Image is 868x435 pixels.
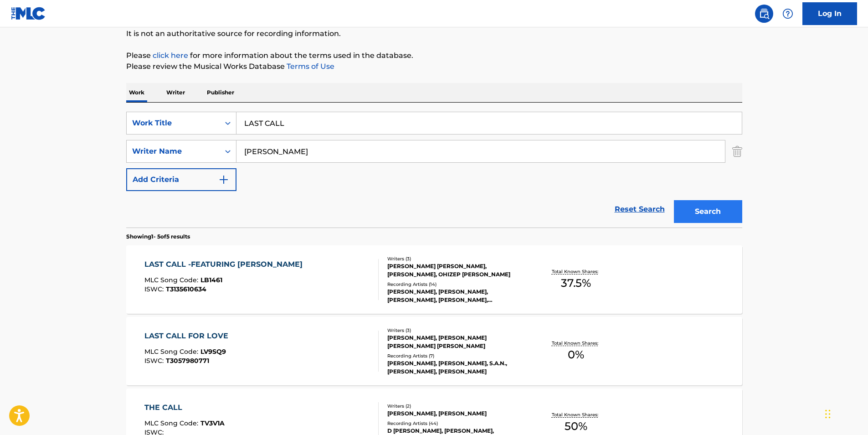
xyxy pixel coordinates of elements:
button: Add Criteria [126,168,236,191]
span: T3057980771 [166,357,209,365]
a: click here [153,51,188,60]
div: Recording Artists ( 7 ) [387,352,525,359]
p: Please review the Musical Works Database [126,61,742,72]
a: Terms of Use [285,62,334,71]
div: Writer Name [132,146,214,157]
div: Writers ( 2 ) [387,403,525,409]
p: Showing 1 - 5 of 5 results [126,233,190,241]
form: Search Form [126,112,742,228]
div: Work Title [132,118,214,129]
div: THE CALL [144,402,225,413]
div: Drag [825,400,831,428]
span: 0 % [568,347,584,363]
div: [PERSON_NAME], [PERSON_NAME], [PERSON_NAME], [PERSON_NAME], [PERSON_NAME], [PERSON_NAME], [PERSON... [387,288,525,304]
div: [PERSON_NAME], [PERSON_NAME] [387,409,525,418]
a: Reset Search [610,199,669,219]
iframe: Chat Widget [822,391,868,435]
div: [PERSON_NAME], [PERSON_NAME] [PERSON_NAME] [PERSON_NAME] [387,334,525,350]
button: Search [674,200,742,223]
span: ISWC : [144,357,166,365]
img: help [782,8,793,19]
p: Please for more information about the terms used in the database. [126,50,742,61]
div: Recording Artists ( 44 ) [387,420,525,427]
p: Publisher [204,83,237,102]
p: It is not an authoritative source for recording information. [126,28,742,39]
div: Help [779,5,797,23]
p: Work [126,83,147,102]
p: Writer [164,83,188,102]
span: LV9SQ9 [200,347,226,356]
span: 37.5 % [561,275,591,291]
div: Recording Artists ( 14 ) [387,281,525,288]
span: TV3V1A [200,419,225,427]
div: [PERSON_NAME], [PERSON_NAME], S.A.N., [PERSON_NAME], [PERSON_NAME] [387,359,525,376]
img: search [759,8,770,19]
p: Total Known Shares: [552,268,601,275]
span: ISWC : [144,285,166,293]
img: Delete Criterion [732,140,742,163]
span: MLC Song Code : [144,276,200,284]
a: Log In [802,2,857,25]
span: 50 % [565,418,587,435]
span: T3135610634 [166,285,206,293]
p: Total Known Shares: [552,340,601,347]
div: [PERSON_NAME] [PERSON_NAME], [PERSON_NAME], OHIZEP [PERSON_NAME] [387,262,525,279]
div: Writers ( 3 ) [387,327,525,334]
img: MLC Logo [11,7,46,20]
p: Total Known Shares: [552,411,601,418]
div: LAST CALL -FEATURING [PERSON_NAME] [144,259,307,270]
span: LB1461 [200,276,222,284]
span: MLC Song Code : [144,347,200,356]
span: MLC Song Code : [144,419,200,427]
div: LAST CALL FOR LOVE [144,331,233,342]
a: LAST CALL FOR LOVEMLC Song Code:LV9SQ9ISWC:T3057980771Writers (3)[PERSON_NAME], [PERSON_NAME] [PE... [126,317,742,385]
img: 9d2ae6d4665cec9f34b9.svg [218,174,229,185]
a: LAST CALL -FEATURING [PERSON_NAME]MLC Song Code:LB1461ISWC:T3135610634Writers (3)[PERSON_NAME] [P... [126,245,742,314]
a: Public Search [755,5,773,23]
div: Writers ( 3 ) [387,255,525,262]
